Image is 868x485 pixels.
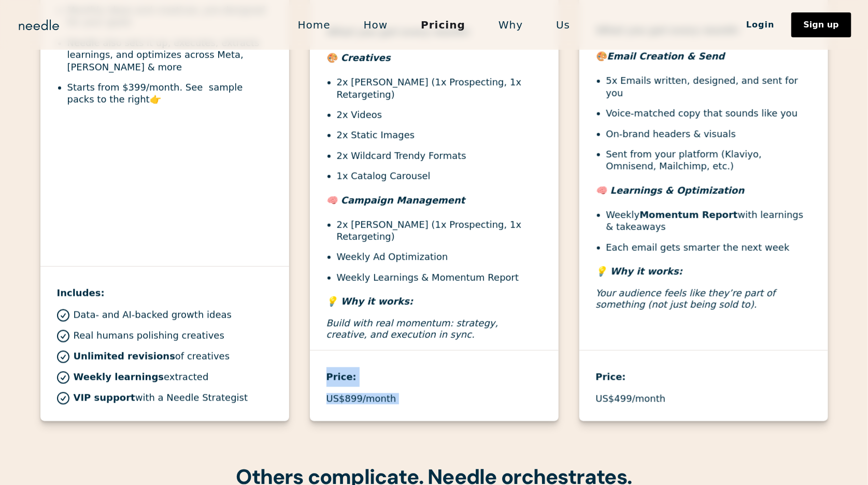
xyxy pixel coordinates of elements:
p: Real humans polishing creatives [74,330,224,341]
strong: Momentum Report [639,209,737,220]
em: Email Creation & Send [607,51,725,62]
a: Us [539,14,587,36]
div: Sign up [804,21,839,29]
em: 🎨 Creatives [326,52,391,63]
h4: Price: [326,367,542,387]
li: Weekly with learnings & takeaways [606,209,812,233]
li: 2x Static Images [337,129,542,141]
li: Voice-matched copy that sounds like you [606,107,812,119]
em: 🧠 Learnings & Optimization [596,185,745,196]
strong: Weekly learnings [74,372,164,382]
li: 2x [PERSON_NAME] (1x Prospecting, 1x Retargeting) [337,219,542,243]
a: Sign up [791,12,851,37]
li: 2x Videos [337,109,542,121]
strong: VIP support [74,392,135,403]
li: Each email gets smarter the next week [606,241,812,253]
p: of creatives [74,351,230,362]
em: Your audience feels like they’re part of something (not just being sold to). [596,288,776,310]
p: US$499/month [596,393,666,405]
li: Sent from your platform (Klaviyo, Omnisend, Mailchimp, etc.) [606,148,812,173]
h4: Price: [596,367,812,387]
li: Needle also sets it up, executes, extracts learnings, and optimizes across Meta, [PERSON_NAME] & ... [67,37,273,73]
p: extracted [74,372,209,383]
p: Data- and AI-backed growth ideas [74,309,232,321]
em: 🎨 [596,51,607,62]
h4: Includes: [57,283,273,303]
em: 🧠 Campaign Management [326,195,465,206]
li: On-brand headers & visuals [606,128,812,140]
em: 💡 Why it works: [596,266,683,277]
li: 2x Wildcard Trendy Formats [337,150,542,162]
li: 5x Emails written, designed, and sent for you [606,75,812,99]
strong: 👉 [150,94,161,105]
em: 💡 Why it works: [326,296,414,307]
li: 2x [PERSON_NAME] (1x Prospecting, 1x Retargeting) [337,76,542,101]
p: with a Needle Strategist [74,392,248,404]
em: Build with real momentum: strategy, creative, and execution in sync. [326,318,499,340]
li: Weekly Learnings & Momentum Report [337,272,542,283]
a: Login [730,16,791,34]
a: Pricing [404,14,482,36]
strong: Unlimited revisions [74,351,175,362]
a: Why [482,14,539,36]
a: Home [281,14,347,36]
li: 1x Catalog Carousel [337,170,542,182]
p: US$899/month [326,393,396,405]
li: Weekly Ad Optimization [337,251,542,263]
li: Starts from $399/month. See sample packs to the right [67,81,273,106]
a: How [347,14,405,36]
